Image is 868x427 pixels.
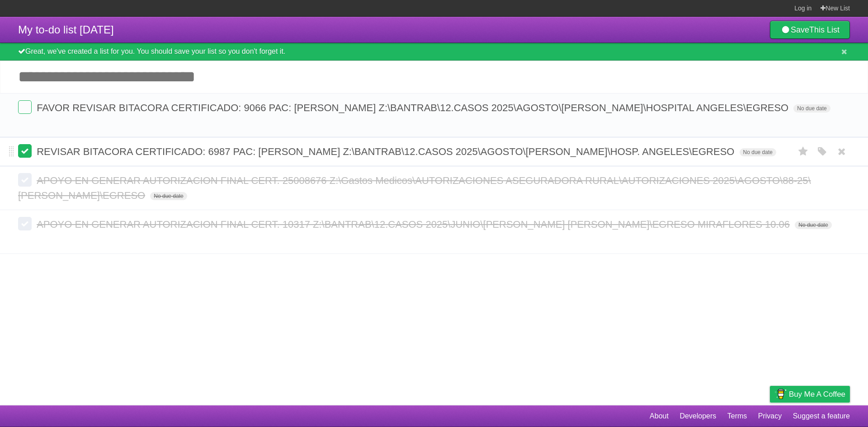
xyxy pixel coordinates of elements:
a: Suggest a feature [793,408,850,425]
span: My to-do list [DATE] [18,23,114,36]
span: REVISAR BITACORA CERTIFICADO: 6987 PAC: [PERSON_NAME] Z:\BANTRAB\12.CASOS 2025\AGOSTO\[PERSON_NAM... [37,146,736,157]
span: APOYO EN GENERAR AUTORIZACION FINAL CERT. 25008676 Z:\Gastos Medicos\AUTORIZACIONES ASEGURADORA R... [18,175,811,201]
a: SaveThis List [770,21,850,39]
label: Done [18,144,32,158]
a: Terms [727,408,747,425]
span: FAVOR REVISAR BITACORA CERTIFICADO: 9066 PAC: [PERSON_NAME] Z:\BANTRAB\12.CASOS 2025\AGOSTO\[PERS... [37,102,791,113]
label: Done [18,217,32,230]
a: Developers [679,408,716,425]
span: No due date [795,221,831,229]
span: No due date [150,192,187,200]
span: No due date [740,148,776,156]
label: Star task [795,144,812,159]
b: This List [809,25,840,34]
span: No due date [793,104,830,113]
img: Buy me a coffee [774,386,787,402]
a: Buy me a coffee [770,386,850,403]
span: Buy me a coffee [789,386,845,402]
a: Privacy [758,408,782,425]
span: APOYO EN GENERAR AUTORIZACION FINAL CERT. 10317 Z:\BANTRAB\12.CASOS 2025\JUNIO\[PERSON_NAME] [PER... [37,219,792,230]
label: Done [18,173,32,187]
a: About [650,408,669,425]
label: Done [18,100,32,114]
